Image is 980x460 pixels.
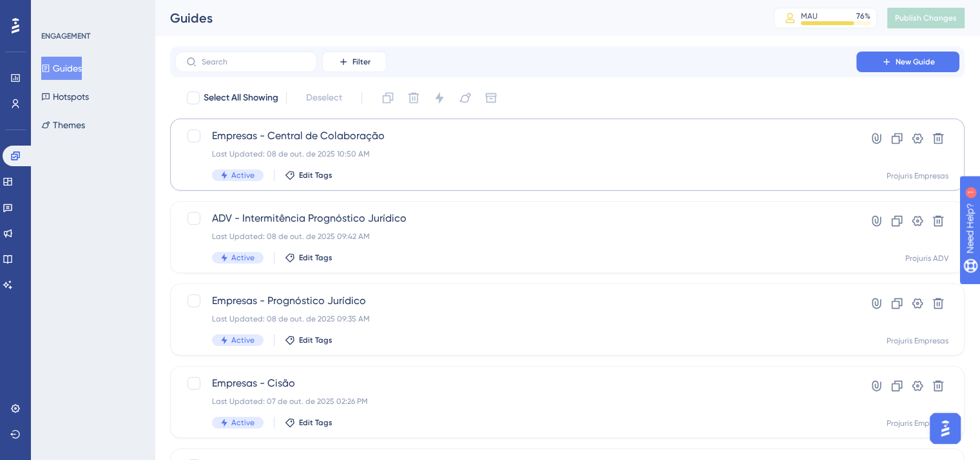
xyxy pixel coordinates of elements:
[212,396,820,407] div: Last Updated: 07 de out. de 2025 02:26 PM
[896,57,935,67] span: New Guide
[212,231,820,242] div: Last Updated: 08 de out. de 2025 09:42 AM
[306,90,342,106] span: Deselect
[30,3,81,19] span: Need Help?
[887,8,965,28] button: Publish Changes
[90,6,93,17] div: 1
[212,128,820,144] span: Empresas - Central de Colaboração
[285,170,332,180] button: Edit Tags
[41,57,82,80] button: Guides
[202,57,306,66] input: Search
[299,170,332,180] span: Edit Tags
[212,293,820,309] span: Empresas - Prognóstico Jurídico
[231,417,255,428] span: Active
[294,86,354,110] button: Deselect
[285,417,332,428] button: Edit Tags
[801,11,818,21] div: MAU
[285,335,332,345] button: Edit Tags
[231,253,255,263] span: Active
[856,52,959,72] button: New Guide
[212,376,820,391] span: Empresas - Cisão
[204,90,278,106] span: Select All Showing
[285,253,332,263] button: Edit Tags
[41,85,89,108] button: Hotspots
[352,57,370,67] span: Filter
[231,170,255,180] span: Active
[231,335,255,345] span: Active
[212,149,820,159] div: Last Updated: 08 de out. de 2025 10:50 AM
[170,9,742,27] div: Guides
[856,11,870,21] div: 76 %
[887,171,948,181] div: Projuris Empresas
[41,31,90,41] div: ENGAGEMENT
[887,418,948,428] div: Projuris Empresas
[887,336,948,346] div: Projuris Empresas
[895,13,957,23] span: Publish Changes
[322,52,387,72] button: Filter
[212,314,820,324] div: Last Updated: 08 de out. de 2025 09:35 AM
[299,253,332,263] span: Edit Tags
[905,253,948,264] div: Projuris ADV
[299,335,332,345] span: Edit Tags
[299,417,332,428] span: Edit Tags
[41,113,85,137] button: Themes
[926,409,965,448] iframe: UserGuiding AI Assistant Launcher
[212,211,820,226] span: ADV - Intermitência Prognóstico Jurídico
